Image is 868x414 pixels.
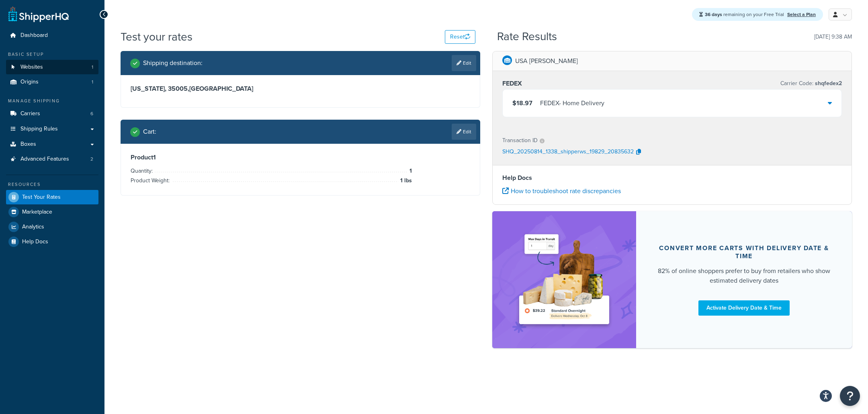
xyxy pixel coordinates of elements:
[705,11,785,18] span: remaining on your Free Trial
[6,75,98,90] li: Origins
[540,98,604,109] div: FEDEX - Home Delivery
[6,137,98,152] a: Boxes
[705,11,722,18] strong: 36 days
[512,98,532,108] span: $18.97
[655,244,833,260] div: Convert more carts with delivery date & time
[6,122,98,137] a: Shipping Rules
[20,156,69,163] span: Advanced Features
[813,79,842,88] span: shqfedex2
[131,153,470,161] h3: Product 1
[6,60,98,75] a: Websites1
[131,167,155,175] span: Quantity:
[92,64,93,71] span: 1
[20,64,43,71] span: Websites
[6,28,98,43] a: Dashboard
[90,110,93,117] span: 6
[20,141,36,148] span: Boxes
[452,55,476,71] a: Edit
[20,32,48,39] span: Dashboard
[22,194,61,201] span: Test Your Rates
[22,209,52,216] span: Marketplace
[90,156,93,163] span: 2
[655,266,833,286] div: 82% of online shoppers prefer to buy from retailers who show estimated delivery dates
[22,239,48,245] span: Help Docs
[814,31,852,43] p: [DATE] 9:38 AM
[502,135,538,146] p: Transaction ID
[6,106,98,121] li: Carriers
[6,106,98,121] a: Carriers6
[515,55,578,67] p: USA [PERSON_NAME]
[6,75,98,90] a: Origins1
[6,152,98,167] a: Advanced Features2
[121,29,192,45] h1: Test your rates
[840,386,860,406] button: Open Resource Center
[698,300,790,316] a: Activate Delivery Date & Time
[787,11,816,18] a: Select a Plan
[6,181,98,188] div: Resources
[514,223,614,336] img: feature-image-ddt-36eae7f7280da8017bfb280eaccd9c446f90b1fe08728e4019434db127062ab4.png
[780,78,842,89] p: Carrier Code:
[131,176,172,185] span: Product Weight:
[6,235,98,249] a: Help Docs
[502,186,621,196] a: How to troubleshoot rate discrepancies
[452,124,476,140] a: Edit
[497,31,557,43] h2: Rate Results
[6,51,98,58] div: Basic Setup
[502,146,634,158] p: SHQ_20250814_1338_shipperws_19829_20835632
[398,176,412,186] span: 1 lbs
[20,126,58,133] span: Shipping Rules
[143,59,203,67] h2: Shipping destination :
[131,85,470,93] h3: [US_STATE], 35005 , [GEOGRAPHIC_DATA]
[92,79,93,86] span: 1
[6,205,98,219] a: Marketplace
[502,80,522,88] h3: FEDEX
[445,30,475,44] button: Reset
[22,224,44,230] span: Analytics
[20,79,39,86] span: Origins
[6,152,98,167] li: Advanced Features
[20,110,40,117] span: Carriers
[6,190,98,204] a: Test Your Rates
[407,166,412,176] span: 1
[6,98,98,104] div: Manage Shipping
[6,220,98,234] a: Analytics
[143,128,156,135] h2: Cart :
[6,60,98,75] li: Websites
[502,173,842,183] h4: Help Docs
